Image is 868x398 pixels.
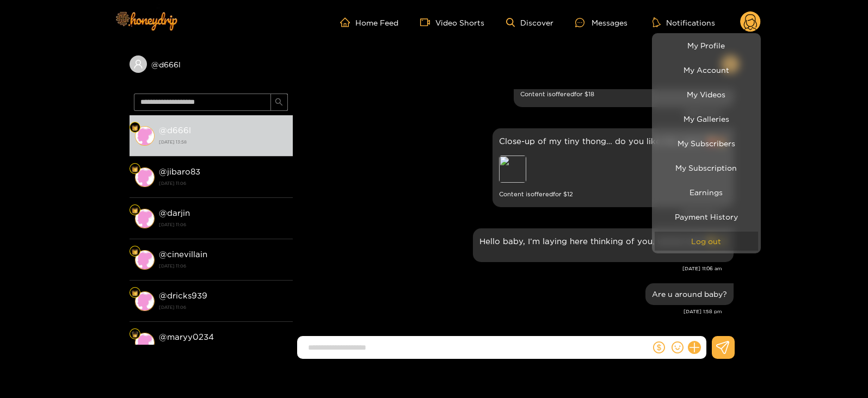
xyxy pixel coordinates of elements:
a: My Videos [655,85,758,104]
a: Earnings [655,183,758,202]
a: My Galleries [655,109,758,128]
a: My Profile [655,36,758,55]
a: My Subscribers [655,134,758,153]
a: Payment History [655,207,758,226]
a: My Account [655,60,758,79]
button: Log out [655,232,758,251]
a: My Subscription [655,158,758,177]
